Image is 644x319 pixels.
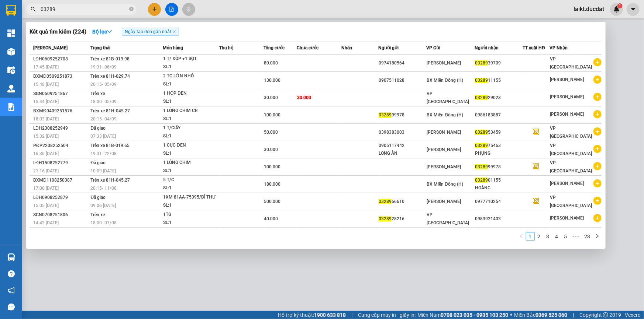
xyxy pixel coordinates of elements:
strong: Bộ lọc [92,29,112,35]
div: LĐH1508252779 [33,159,89,167]
span: message [8,304,15,311]
div: 1 LỒNG CHIM CR [163,107,218,115]
li: 5 [561,232,570,241]
a: 23 [582,232,593,241]
input: Tìm tên, số ĐT hoặc mã đơn [41,5,128,13]
div: LĐH0609252708 [33,55,89,63]
span: 15:48 [DATE] [33,82,59,87]
div: 0977710254 [475,198,522,206]
span: 03289 [475,178,488,183]
span: Trên xe 81H-045.27 [91,108,130,113]
div: SL: 1 [163,115,218,123]
span: 30.000 [297,95,311,100]
span: plus-circle [593,145,602,153]
span: 03289 [475,164,488,169]
span: [PERSON_NAME] [550,215,584,221]
div: 1 LỒNG CHIM [163,159,218,167]
a: 2 [535,232,543,241]
span: 18:00 - 05/09 [91,99,117,104]
span: 30.000 [264,95,278,100]
div: 2 TG LỚN NHỎ [163,72,218,80]
div: SL: 1 [163,98,218,106]
span: [PERSON_NAME] [550,94,584,99]
div: BXMĐ1108250387 [33,176,89,184]
span: [PERSON_NAME] [550,77,584,82]
span: 19:31 - 06/09 [91,64,117,70]
div: SGN0509251867 [33,90,89,98]
span: plus-circle [593,127,602,136]
span: 17:00 [DATE] [33,186,59,191]
li: 23 [582,232,593,241]
div: BXMĐ0509251873 [33,73,89,80]
span: 03289 [475,60,488,66]
span: 03289 [379,216,392,221]
div: 0398383003 [379,129,426,136]
span: notification [8,287,15,294]
span: 09:06 [DATE] [91,203,116,208]
span: 03289 [475,95,488,100]
li: 4 [552,232,561,241]
div: 0974180564 [379,59,426,67]
span: BX Miền Đông (H) [427,182,464,187]
span: [PERSON_NAME] [427,130,461,135]
span: Đã giao [91,126,106,131]
span: Trạng thái [91,45,111,50]
div: 0907511028 [379,77,426,84]
span: VP Nhận [550,45,568,50]
img: warehouse-icon [7,48,15,56]
span: close-circle [129,7,134,11]
span: [PERSON_NAME] [427,147,461,152]
div: SL: 1 [163,150,218,158]
div: 1 HỘP ĐEN [163,90,218,98]
span: 100.000 [264,112,280,118]
span: VP Gửi [427,45,441,50]
span: 180.000 [264,182,280,187]
span: Trên xe 81H-029.74 [91,74,130,79]
span: Trên xe 81B-019.98 [91,56,130,62]
span: TT xuất HĐ [523,45,545,50]
a: 3 [544,232,552,241]
li: 1 [526,232,535,241]
span: 20:15 - 04/09 [91,116,117,122]
div: SGN0708251806 [33,211,89,219]
a: 5 [562,232,570,241]
div: SL: 1 [163,201,218,210]
span: [PERSON_NAME] [427,164,461,169]
span: 15:32 [DATE] [33,134,59,139]
span: VP [GEOGRAPHIC_DATA] [427,91,469,104]
div: 99978 [475,163,522,171]
span: 80.000 [264,60,278,66]
span: plus-circle [593,214,602,222]
div: HOÀNG [475,184,522,192]
span: 19:31 - 22/08 [91,151,117,156]
div: PHỤNG [475,150,522,157]
span: 30.000 [264,147,278,152]
div: 1TG [163,211,218,219]
span: plus-circle [593,162,602,170]
div: PĐP2208252504 [33,142,89,150]
span: left [519,234,524,238]
li: Next Page [593,232,602,241]
span: Trên xe 81H-045.27 [91,178,130,183]
span: plus-circle [593,179,602,187]
span: Ngày tạo đơn gần nhất [122,28,179,36]
div: 0986183887 [475,111,522,119]
span: plus-circle [593,110,602,118]
div: 01155 [475,176,522,184]
span: 50.000 [264,130,278,135]
span: 07:33 [DATE] [91,134,116,139]
div: SL: 1 [163,63,218,71]
div: 0905117442 [379,142,426,150]
span: [PERSON_NAME] [33,45,68,50]
div: LĐH0908252879 [33,194,89,201]
span: 03289 [475,130,488,135]
span: close-circle [129,6,134,13]
button: Bộ lọcdown [86,26,118,38]
span: Người nhận [475,45,499,50]
div: SL: 1 [163,80,218,88]
img: warehouse-icon [7,253,15,261]
div: 1XM 81AA-75395/BÌ THƯ [163,193,218,201]
span: VP [GEOGRAPHIC_DATA] [550,56,592,70]
div: 0983921403 [475,215,522,223]
div: LĐH2308252949 [33,125,89,132]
